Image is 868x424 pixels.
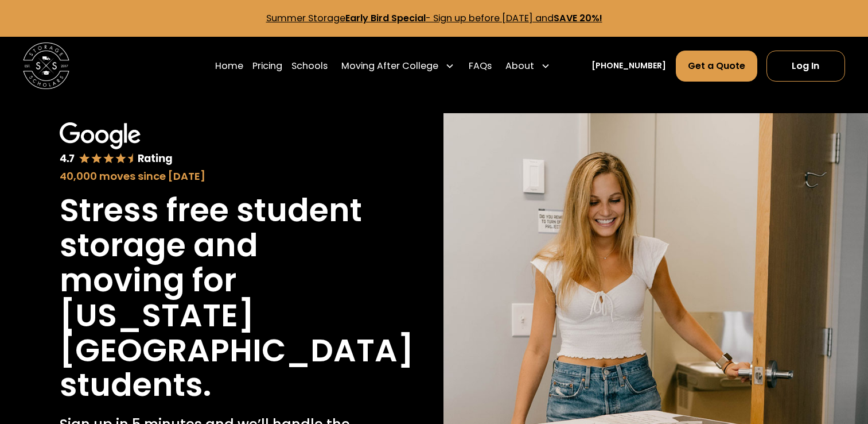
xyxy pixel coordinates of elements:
[215,50,243,82] a: Home
[766,51,845,82] a: Log In
[591,60,666,72] a: [PHONE_NUMBER]
[554,11,602,25] strong: SAVE 20%!
[469,50,492,82] a: FAQs
[345,11,426,25] strong: Early Bird Special
[266,11,602,25] a: Summer StorageEarly Bird Special- Sign up before [DATE] andSAVE 20%!
[291,50,328,82] a: Schools
[60,168,365,184] div: 40,000 moves since [DATE]
[23,43,69,89] img: Storage Scholars main logo
[505,59,534,73] div: About
[676,51,757,82] a: Get a Quote
[60,193,365,298] h1: Stress free student storage and moving for
[60,122,173,165] img: Google 4.7 star rating
[60,368,211,403] h1: students.
[252,50,282,82] a: Pricing
[60,298,414,368] h1: [US_STATE][GEOGRAPHIC_DATA]
[341,59,438,73] div: Moving After College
